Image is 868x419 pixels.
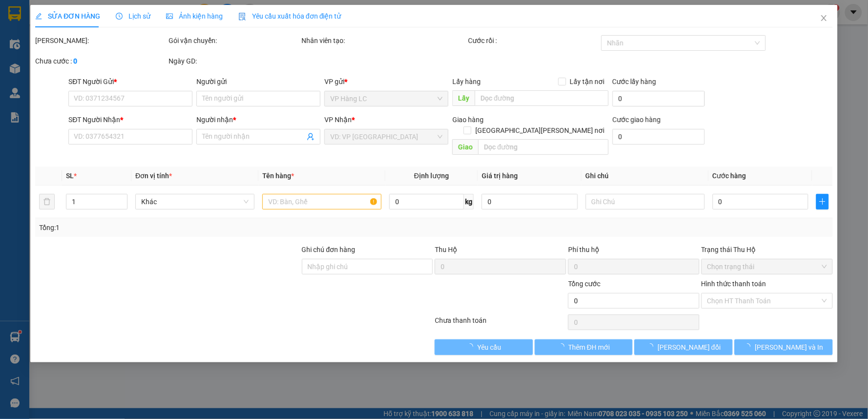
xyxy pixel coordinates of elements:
[635,339,733,355] button: [PERSON_NAME] đổi
[453,139,479,155] span: Giao
[453,78,481,85] span: Lấy hàng
[39,194,55,209] button: delete
[35,56,167,66] div: Chưa cước :
[262,194,381,209] input: VD: Bàn, Ghế
[535,339,633,355] button: Thêm ĐH mới
[262,172,294,180] span: Tên hàng
[471,125,609,136] span: [GEOGRAPHIC_DATA][PERSON_NAME] nơi
[238,12,341,20] span: Yêu cầu xuất hóa đơn điện tử
[613,116,661,124] label: Cước giao hàng
[35,35,167,46] div: [PERSON_NAME]:
[713,172,746,180] span: Cước hàng
[582,167,709,186] th: Ghi chú
[325,116,352,124] span: VP Nhận
[302,35,466,46] div: Nhân viên tạo:
[477,342,501,353] span: Yêu cầu
[479,139,609,155] input: Dọc đường
[238,13,246,21] img: icon
[39,222,335,233] div: Tổng: 1
[141,194,249,209] span: Khác
[816,194,828,209] button: plus
[302,259,433,274] input: Ghi chú đơn hàng
[166,13,173,20] span: picture
[468,35,600,46] div: Cước rồi :
[613,78,656,85] label: Cước lấy hàng
[658,342,721,353] span: [PERSON_NAME] đổi
[453,116,484,124] span: Giao hàng
[744,343,755,350] span: loading
[73,57,77,65] b: 0
[453,90,475,106] span: Lấy
[116,13,123,20] span: clock-circle
[586,194,705,209] input: Ghi Chú
[466,343,477,350] span: loading
[558,343,569,350] span: loading
[566,76,609,87] span: Lấy tận nơi
[68,114,192,125] div: SĐT Người Nhận
[701,244,833,255] div: Trạng thái Thu Hộ
[307,133,315,141] span: user-add
[647,343,658,350] span: loading
[755,342,824,353] span: [PERSON_NAME] và In
[331,91,443,106] span: VP Hàng LC
[434,315,567,332] div: Chưa thanh toán
[169,56,300,66] div: Ngày GD:
[707,259,827,274] span: Chọn trạng thái
[817,198,828,206] span: plus
[701,280,766,288] label: Hình thức thanh toán
[820,14,828,22] span: close
[435,246,457,253] span: Thu Hộ
[568,244,699,259] div: Phí thu hộ
[810,5,838,32] button: Close
[116,12,150,20] span: Lịch sử
[569,342,610,353] span: Thêm ĐH mới
[35,13,42,20] span: edit
[613,91,705,106] input: Cước lấy hàng
[414,172,449,180] span: Định lượng
[475,90,609,106] input: Dọc đường
[66,172,74,180] span: SL
[135,172,172,180] span: Đơn vị tính
[435,339,533,355] button: Yêu cầu
[464,194,474,209] span: kg
[166,12,223,20] span: Ảnh kiện hàng
[735,339,833,355] button: [PERSON_NAME] và In
[169,35,300,46] div: Gói vận chuyển:
[613,129,705,145] input: Cước giao hàng
[68,76,192,87] div: SĐT Người Gửi
[196,76,320,87] div: Người gửi
[35,12,100,20] span: SỬA ĐƠN HÀNG
[302,246,356,253] label: Ghi chú đơn hàng
[568,280,600,288] span: Tổng cước
[196,114,320,125] div: Người nhận
[482,172,518,180] span: Giá trị hàng
[325,76,449,87] div: VP gửi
